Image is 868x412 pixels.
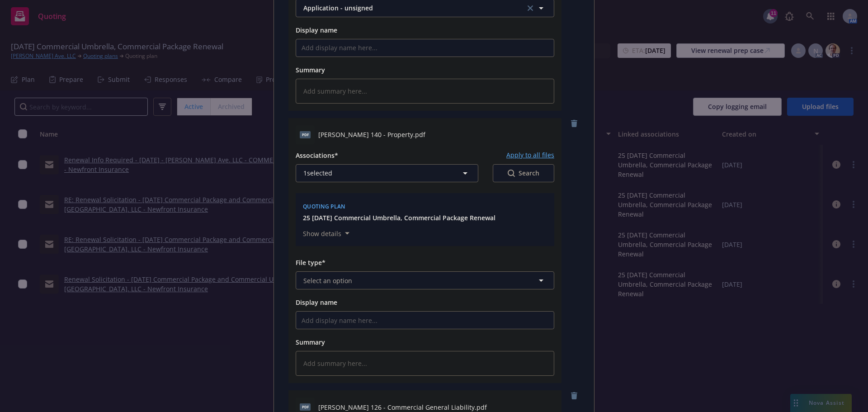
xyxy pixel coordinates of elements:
span: [PERSON_NAME] 140 - Property.pdf [318,130,425,139]
span: Display name [296,26,337,34]
span: Associations* [296,151,338,160]
input: Add display name here... [296,312,554,329]
span: File type* [296,258,325,267]
button: SearchSearch [493,164,554,182]
a: remove [569,390,580,401]
span: 1 selected [303,168,332,178]
span: Summary [296,338,325,346]
span: pdf [300,403,311,410]
span: Quoting plan [303,203,345,210]
span: [PERSON_NAME] 126 - Commercial General Liability.pdf [318,403,487,412]
span: pdf [300,131,311,138]
svg: Search [508,170,515,177]
span: Application - unsigned [303,3,513,13]
span: Display name [296,298,337,307]
button: 1selected [296,164,478,182]
span: Summary [296,66,325,74]
button: Select an option [296,271,554,289]
button: Show details [299,228,353,239]
a: remove [569,118,580,129]
input: Add display name here... [296,39,554,57]
button: 25 [DATE] Commercial Umbrella, Commercial Package Renewal [303,213,495,223]
a: clear selection [525,3,536,14]
div: Search [508,169,539,178]
span: Select an option [303,276,352,285]
button: Apply to all files [506,150,554,161]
